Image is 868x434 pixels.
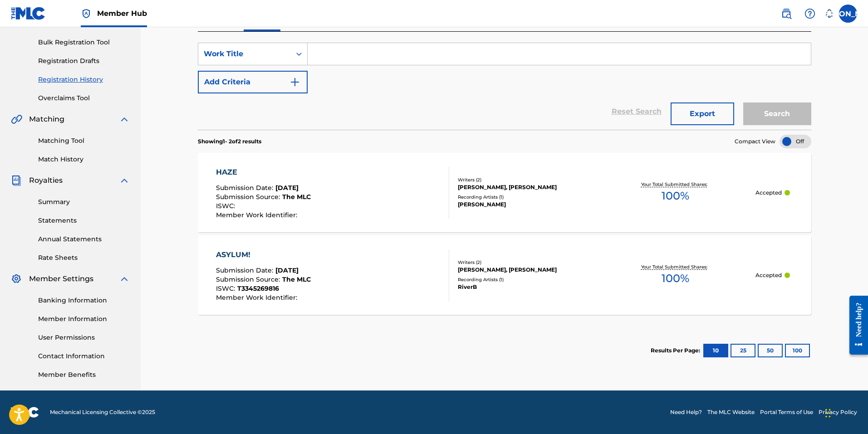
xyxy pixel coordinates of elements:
a: User Permissions [38,333,130,342]
div: HAZE [216,167,311,178]
a: Match History [38,155,130,164]
iframe: Resource Center [843,288,868,361]
span: The MLC [282,275,311,283]
span: Mechanical Licensing Collective © 2025 [50,408,155,416]
span: The MLC [282,193,311,201]
button: 10 [703,344,728,357]
span: 100 % [662,188,689,204]
span: [DATE] [275,266,299,274]
div: Work Title [204,49,285,59]
a: ASYLUM!Submission Date:[DATE]Submission Source:The MLCISWC:T3345269816Member Work Identifier:Writ... [198,235,811,315]
img: logo [11,407,39,418]
span: Member Hub [97,8,147,19]
button: Add Criteria [198,71,308,93]
a: Matching Tool [38,136,130,146]
span: Submission Source : [216,193,282,201]
span: Royalties [29,175,63,186]
div: User Menu [839,5,857,23]
img: help [804,8,815,19]
a: Public Search [777,5,795,23]
div: ASYLUM! [216,249,311,260]
button: 50 [758,344,783,357]
a: Summary [38,197,130,207]
img: Matching [11,114,22,125]
p: Your Total Submitted Shares: [641,181,710,188]
span: ISWC : [216,284,237,293]
a: Contact Information [38,351,130,361]
span: Member Work Identifier : [216,211,299,219]
img: Royalties [11,175,22,186]
span: ISWC : [216,202,237,210]
div: [PERSON_NAME], [PERSON_NAME] [458,266,595,274]
p: Accepted [755,271,782,279]
span: Compact View [735,137,775,146]
a: Member Benefits [38,370,130,380]
img: expand [119,114,130,125]
span: Member Work Identifier : [216,293,299,302]
img: MLC Logo [11,7,46,20]
span: Member Settings [29,273,93,284]
div: [PERSON_NAME] [458,200,595,209]
img: search [781,8,792,19]
div: Help [801,5,819,23]
p: Accepted [755,189,782,197]
a: Overclaims Tool [38,93,130,103]
a: Rate Sheets [38,253,130,263]
iframe: Chat Widget [823,390,868,434]
img: Member Settings [11,273,22,284]
a: Bulk Registration Tool [38,38,130,47]
a: Member Information [38,314,130,324]
p: Your Total Submitted Shares: [641,263,710,270]
a: Need Help? [670,408,702,416]
img: Top Rightsholder [81,8,92,19]
a: Statements [38,216,130,225]
p: Showing 1 - 2 of 2 results [198,137,261,146]
div: Writers ( 2 ) [458,176,595,183]
a: Portal Terms of Use [760,408,813,416]
img: expand [119,175,130,186]
div: Recording Artists ( 1 ) [458,194,595,200]
button: Export [671,102,734,125]
div: [PERSON_NAME], [PERSON_NAME] [458,183,595,191]
form: Search Form [198,43,811,130]
div: Drag [825,400,831,427]
div: RiverB [458,283,595,291]
img: 9d2ae6d4665cec9f34b9.svg [289,77,300,88]
p: Results Per Page: [651,346,702,355]
a: HAZESubmission Date:[DATE]Submission Source:The MLCISWC:Member Work Identifier:Writers (2)[PERSON... [198,153,811,232]
span: [DATE] [275,184,299,192]
div: Recording Artists ( 1 ) [458,276,595,283]
button: 100 [785,344,810,357]
a: The MLC Website [707,408,755,416]
a: Annual Statements [38,234,130,244]
span: T3345269816 [237,284,279,293]
button: 25 [731,344,755,357]
a: Registration History [38,75,130,84]
div: Writers ( 2 ) [458,259,595,266]
span: Submission Source : [216,275,282,283]
img: expand [119,273,130,284]
span: Submission Date : [216,184,275,192]
span: Submission Date : [216,266,275,274]
a: Banking Information [38,296,130,305]
a: Privacy Policy [819,408,857,416]
a: Registration Drafts [38,56,130,66]
span: 100 % [662,270,689,287]
span: Matching [29,114,64,125]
